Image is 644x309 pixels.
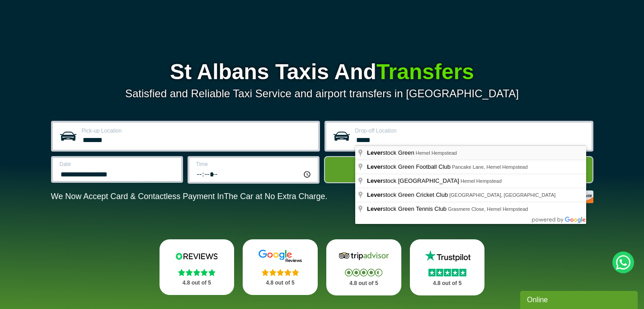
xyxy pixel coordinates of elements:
img: Reviews.io [169,249,224,263]
label: Pick-up Location [82,128,313,133]
img: Google [253,249,307,263]
span: The Car at No Extra Charge. [224,192,327,201]
img: Stars [262,269,299,276]
p: We Now Accept Card & Contactless Payment In [51,192,328,201]
iframe: chat widget [520,289,639,309]
span: Grasmere Close, Hemel Hempstead [448,206,528,212]
span: stock [GEOGRAPHIC_DATA] [367,177,461,184]
label: Time [196,162,312,167]
span: stock Green Tennis Club [367,205,448,212]
img: Stars [428,269,466,276]
span: Lever [367,149,383,156]
h1: St Albans Taxis And [51,61,593,83]
a: Google Stars 4.8 out of 5 [243,239,318,295]
p: 4.8 out of 5 [253,277,308,289]
a: Reviews.io Stars 4.8 out of 5 [160,239,235,295]
span: stock Green Cricket Club [367,191,449,198]
button: Get Quote [324,156,593,183]
a: Tripadvisor Stars 4.8 out of 5 [326,239,401,295]
span: Lever [367,163,383,170]
label: Date [60,162,176,167]
span: [GEOGRAPHIC_DATA], [GEOGRAPHIC_DATA] [449,192,555,198]
span: Pancake Lane, Hemel Hempstead [452,164,528,170]
span: Transfers [376,60,474,84]
img: Tripadvisor [337,249,391,263]
span: Lever [367,191,383,198]
p: 4.8 out of 5 [336,278,391,289]
label: Drop-off Location [355,128,586,133]
p: 4.8 out of 5 [420,278,475,289]
span: Hemel Hempstead [416,150,457,156]
p: 4.8 out of 5 [169,277,225,289]
span: Lever [367,205,383,212]
span: Hemel Hempstead [461,178,502,184]
span: stock Green Football Club [367,163,452,170]
img: Stars [345,269,382,276]
p: Satisfied and Reliable Taxi Service and airport transfers in [GEOGRAPHIC_DATA] [51,87,593,100]
img: Stars [178,269,216,276]
span: stock Green [367,149,416,156]
a: Trustpilot Stars 4.8 out of 5 [410,239,485,295]
span: Lever [367,177,383,184]
img: Trustpilot [420,249,475,263]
